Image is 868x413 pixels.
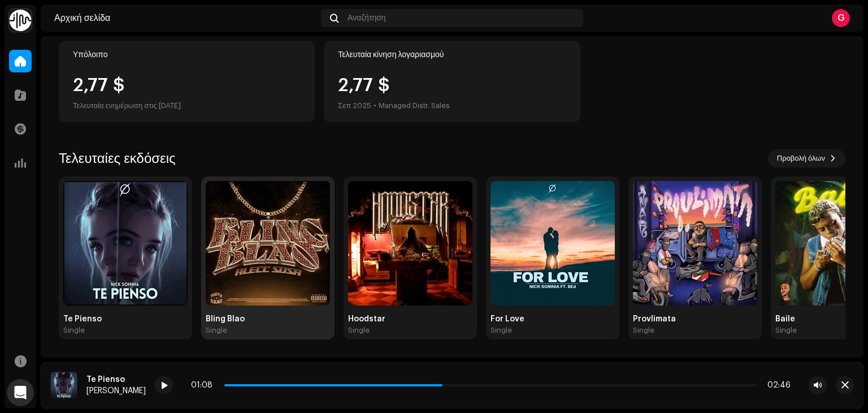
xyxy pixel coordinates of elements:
img: 0f74c21f-6d1c-4dbc-9196-dbddad53419e [9,9,32,32]
img: fa8e1060-cf72-467f-8027-e97d5474e4e6 [206,181,330,306]
div: • [374,99,376,113]
img: 74fe5923-ec19-4d26-8fc7-cc7335eab1f1 [633,181,757,306]
div: For Love [491,315,615,324]
button: Προβολή όλων [768,149,845,167]
div: Σεπ 2025 [338,99,371,113]
div: Bling Blao [206,315,330,324]
img: 4a212639-5fb7-488d-8f41-ab833f66f380 [50,372,77,399]
div: Υπόλοιπο [73,50,301,59]
h3: Τελευταίες εκδόσεις [59,149,176,167]
div: 02:46 [762,381,791,390]
div: Τελευταία ενημέρωση στις [DATE] [73,99,301,113]
div: Provlimata [633,315,757,324]
div: Τελευταία κίνηση λογαριασμού [338,50,566,59]
div: Single [775,326,797,335]
div: Αρχική σελίδα [54,14,316,23]
div: [PERSON_NAME] [86,386,146,395]
re-o-card-value: Τελευταία κίνηση λογαριασμού [324,41,580,122]
span: Αναζήτηση [348,14,386,23]
div: Single [491,326,512,335]
div: Managed Distr. Sales [379,99,450,113]
div: Te Pienso [86,375,146,384]
div: Single [63,326,85,335]
div: Single [633,326,654,335]
div: Single [348,326,370,335]
img: 3846715c-b5f4-4723-8492-3d8d59b3f3c1 [348,181,472,306]
div: Open Intercom Messenger [7,379,34,406]
div: Hoodstar [348,315,472,324]
div: Single [206,326,227,335]
img: bf9098f3-f7ad-4880-b244-13d775c2db0d [491,181,615,306]
re-o-card-value: Υπόλοιπο [59,41,315,122]
div: G [832,9,850,27]
span: Προβολή όλων [777,147,825,170]
div: 01:08 [191,381,220,390]
div: Te Pienso [63,315,188,324]
img: 4a212639-5fb7-488d-8f41-ab833f66f380 [63,181,188,306]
